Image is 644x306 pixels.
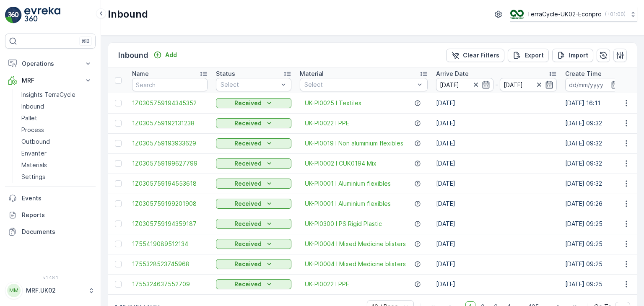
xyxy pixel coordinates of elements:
[115,241,122,247] div: Toggle Row Selected
[216,259,291,269] button: Received
[463,51,499,60] p: Clear Filters
[5,55,96,72] button: Operations
[115,140,122,147] div: Toggle Row Selected
[132,119,208,127] a: 1Z0305759192131238
[305,260,406,268] a: UK-PI0004 I Mixed Medicine blisters
[221,80,278,89] p: Select
[234,220,262,228] p: Received
[216,138,291,148] button: Received
[22,228,92,236] p: Documents
[305,99,361,107] a: UK-PI0025 I Textiles
[21,126,44,134] p: Process
[21,137,50,146] p: Outbound
[216,70,235,78] p: Status
[22,194,92,202] p: Events
[115,281,122,288] div: Toggle Row Selected
[22,60,79,68] p: Operations
[18,136,96,148] a: Outbound
[216,158,291,169] button: Received
[510,10,524,19] img: terracycle_logo_wKaHoWT.png
[5,275,96,280] span: v 1.48.1
[18,112,96,124] a: Pallet
[305,280,349,288] a: UK-PI0022 I PPE
[216,239,291,249] button: Received
[432,93,561,113] td: [DATE]
[527,10,602,18] p: TerraCycle-UK02-Econpro
[436,70,469,78] p: Arrive Date
[5,72,96,89] button: MRF
[21,114,37,122] p: Pallet
[21,173,45,181] p: Settings
[132,240,208,248] span: 1755419089512134
[432,133,561,153] td: [DATE]
[305,220,382,228] a: UK-PI0300 I PS Rigid Plastic
[432,153,561,174] td: [DATE]
[26,286,84,295] p: MRF.UK02
[432,174,561,194] td: [DATE]
[18,89,96,101] a: Insights TerraCycle
[132,78,208,91] input: Search
[5,282,96,299] button: MMMRF.UK02
[305,119,349,127] span: UK-PI0022 I PPE
[165,51,177,59] p: Add
[305,159,377,168] span: UK-PI0002 I CUK0194 Mix
[446,49,504,62] button: Clear Filters
[569,51,588,60] p: Import
[234,119,262,127] p: Received
[5,223,96,240] a: Documents
[508,49,549,62] button: Export
[495,80,498,90] p: -
[132,200,208,208] span: 1Z0305759199201908
[234,200,262,208] p: Received
[81,38,90,44] p: ⌘B
[132,179,208,188] a: 1Z0305759194553618
[216,199,291,209] button: Received
[132,220,208,228] span: 1Z0305759194359187
[150,50,180,60] button: Add
[305,179,391,188] span: UK-PI0001 I Aluminium flexibles
[216,179,291,189] button: Received
[21,161,47,169] p: Materials
[132,280,208,288] a: 1755324637552709
[18,159,96,171] a: Materials
[234,99,262,107] p: Received
[5,190,96,207] a: Events
[552,49,593,62] button: Import
[7,284,21,297] div: MM
[216,279,291,289] button: Received
[22,211,92,219] p: Reports
[132,260,208,268] span: 1755328523745968
[132,99,208,107] a: 1Z0305759194345352
[565,78,623,91] input: dd/mm/yyyy
[115,220,122,227] div: Toggle Row Selected
[305,240,406,248] a: UK-PI0004 I Mixed Medicine blisters
[305,139,403,148] a: UK-PI0019 I Non aluminium flexibles
[305,200,391,208] a: UK-PI0001 I Aluminium flexibles
[216,118,291,128] button: Received
[21,149,47,158] p: Envanter
[132,159,208,168] a: 1Z0305759199627799
[605,11,626,18] p: ( +01:00 )
[432,194,561,214] td: [DATE]
[432,254,561,274] td: [DATE]
[432,214,561,234] td: [DATE]
[525,51,544,60] p: Export
[115,261,122,267] div: Toggle Row Selected
[234,280,262,288] p: Received
[118,49,148,61] p: Inbound
[234,179,262,188] p: Received
[565,70,602,78] p: Create Time
[115,100,122,106] div: Toggle Row Selected
[132,70,149,78] p: Name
